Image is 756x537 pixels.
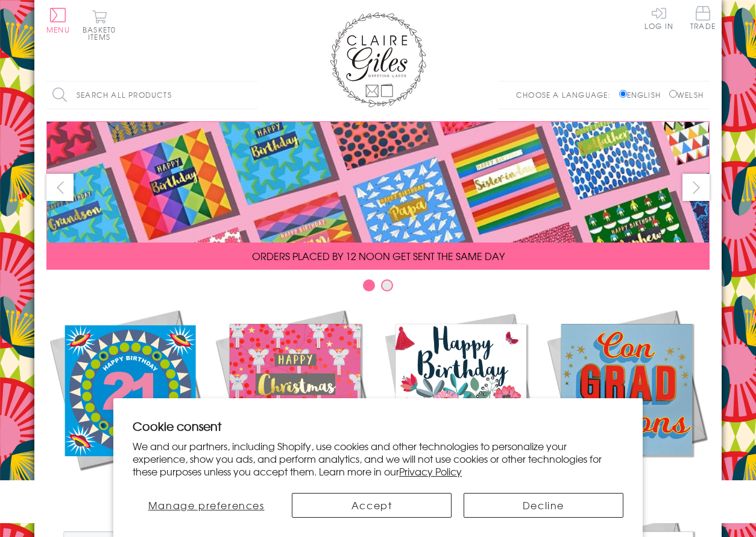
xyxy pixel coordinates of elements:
button: Menu [46,8,70,33]
div: Carousel Pagination [46,279,710,297]
a: Privacy Policy [399,464,462,478]
input: English [619,90,627,98]
p: We and our partners, including Shopify, use cookies and other technologies to personalize your ex... [133,440,623,477]
a: Log In [644,6,673,30]
span: Trade [690,6,716,30]
span: 0 items [88,24,116,42]
button: Accept [292,493,452,518]
button: Basket0 items [83,10,116,40]
img: Claire Giles Greetings Cards [330,12,426,107]
p: Choose a language: [516,89,617,100]
button: prev [46,174,74,201]
label: Welsh [669,89,704,100]
a: Academic [544,307,710,496]
button: next [682,174,710,201]
span: Menu [46,24,70,35]
input: Search [245,81,257,109]
input: Welsh [669,90,677,98]
button: Carousel Page 2 [381,279,393,291]
label: English [619,89,667,100]
h2: Cookie consent [133,418,623,434]
a: New Releases [46,307,212,496]
a: Trade [690,6,716,32]
input: Search all products [46,81,257,109]
button: Carousel Page 1 (Current Slide) [363,279,375,291]
span: Manage preferences [148,498,265,512]
button: Manage preferences [133,493,280,518]
span: ORDERS PLACED BY 12 NOON GET SENT THE SAME DAY [252,249,505,263]
button: Decline [464,493,623,518]
a: Birthdays [378,307,544,496]
a: Christmas [212,307,378,496]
